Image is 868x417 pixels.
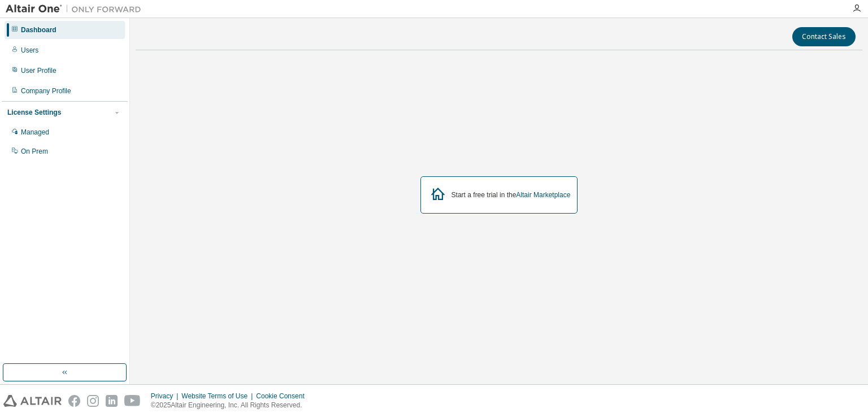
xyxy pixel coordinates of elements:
[21,25,57,34] div: Dashboard
[124,395,141,407] img: youtube.svg
[151,392,181,401] div: Privacy
[7,108,61,117] div: License Settings
[21,128,49,137] div: Managed
[21,86,71,95] div: Company Profile
[3,395,62,407] img: altair_logo.svg
[21,147,48,156] div: On Prem
[106,395,118,407] img: linkedin.svg
[21,46,38,55] div: Users
[6,3,147,15] img: Altair One
[181,392,256,401] div: Website Terms of Use
[516,191,570,199] a: Altair Marketplace
[68,395,80,407] img: facebook.svg
[21,66,57,75] div: User Profile
[452,190,571,199] div: Start a free trial in the
[792,27,856,46] button: Contact Sales
[256,392,311,401] div: Cookie Consent
[151,401,311,410] p: © 2025 Altair Engineering, Inc. All Rights Reserved.
[87,395,99,407] img: instagram.svg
